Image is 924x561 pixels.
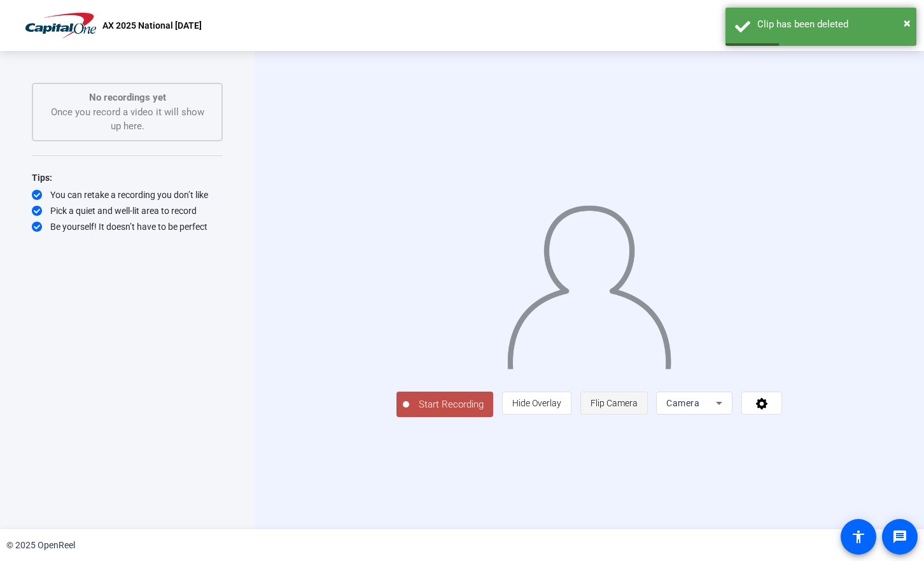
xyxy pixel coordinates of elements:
[904,13,911,32] button: Close
[512,398,561,408] span: Hide Overlay
[666,398,699,408] span: Camera
[892,529,907,544] mat-icon: message
[102,18,202,33] p: AX 2025 National [DATE]
[580,392,648,415] button: Flip Camera
[46,90,209,105] p: No recordings yet
[46,90,209,134] div: Once you record a video it will show up here.
[757,17,907,32] div: Clip has been deleted
[409,397,493,412] span: Start Recording
[904,15,911,31] span: ×
[396,392,493,417] button: Start Recording
[6,539,75,552] div: © 2025 OpenReel
[591,398,638,408] span: Flip Camera
[506,195,673,369] img: overlay
[32,204,223,217] div: Pick a quiet and well-lit area to record
[851,529,866,544] mat-icon: accessibility
[25,13,96,38] img: OpenReel logo
[502,392,571,415] button: Hide Overlay
[32,170,223,185] div: Tips:
[32,188,223,201] div: You can retake a recording you don’t like
[32,220,223,233] div: Be yourself! It doesn’t have to be perfect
